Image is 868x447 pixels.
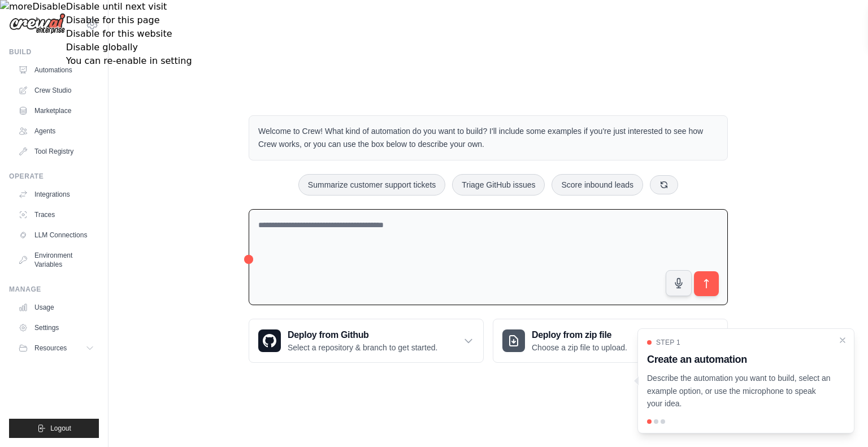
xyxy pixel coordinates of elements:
a: Crew Studio [14,81,99,99]
button: Triage GitHub issues [452,174,545,196]
button: Score inbound leads [552,174,643,196]
p: Welcome to Crew! What kind of automation do you want to build? I'll include some examples if you'... [258,125,718,151]
span: Step 1 [656,338,680,347]
h3: Create an automation [647,351,831,367]
a: Settings [14,319,99,337]
h3: Deploy from zip file [532,328,627,342]
button: Resources [14,339,99,357]
a: Traces [14,206,99,224]
a: Environment Variables [14,246,99,274]
a: Tool Registry [14,142,99,160]
a: Integrations [14,185,99,203]
p: Choose a zip file to upload. [532,342,627,353]
button: Logout [9,419,99,438]
button: Summarize customer support tickets [298,174,445,196]
span: Logout [50,424,71,433]
button: Close walkthrough [838,336,847,345]
a: LLM Connections [14,226,99,244]
div: Manage [9,285,99,294]
p: Describe the automation you want to build, select an example option, or use the microphone to spe... [647,372,831,410]
span: Resources [34,344,67,353]
a: Marketplace [14,102,99,120]
a: Agents [14,122,99,140]
h3: Deploy from Github [288,328,437,342]
a: Automations [14,61,99,79]
p: Select a repository & branch to get started. [288,342,437,353]
div: Operate [9,172,99,181]
a: Usage [14,298,99,316]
